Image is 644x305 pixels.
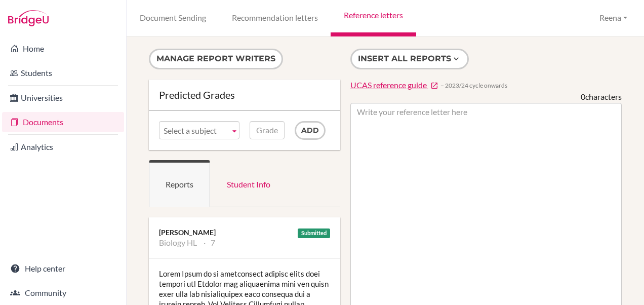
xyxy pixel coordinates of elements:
div: Predicted Grades [159,90,330,100]
a: Community [2,283,124,303]
div: characters [581,91,622,103]
div: Submitted [298,228,330,238]
button: Reena [595,9,632,27]
a: UCAS reference guide [350,80,438,91]
li: Biology HL [159,238,197,248]
span: 0 [581,92,585,101]
a: Home [2,39,124,59]
button: Insert all reports [350,49,469,69]
div: [PERSON_NAME] [159,227,330,238]
img: Bridge-U [8,10,49,26]
input: Grade [250,121,285,139]
a: Student Info [210,160,287,207]
a: Help center [2,258,124,279]
input: Add [295,121,326,140]
span: UCAS reference guide [350,80,427,90]
a: Reports [149,160,210,207]
a: Documents [2,112,124,132]
a: Students [2,63,124,83]
span: − 2023/24 cycle onwards [440,81,507,90]
button: Manage report writers [149,49,283,69]
li: 7 [204,238,215,248]
span: Select a subject [164,122,226,140]
a: Analytics [2,137,124,157]
a: Universities [2,88,124,108]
